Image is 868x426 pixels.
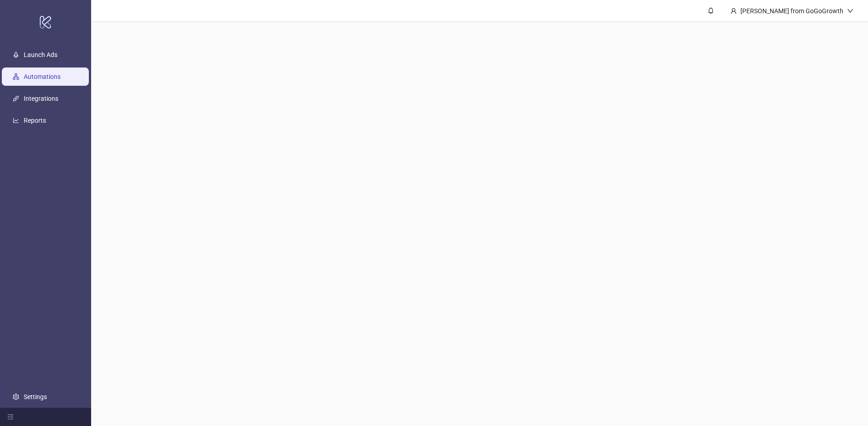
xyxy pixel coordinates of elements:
div: [PERSON_NAME] from GoGoGrowth [737,6,847,16]
span: user [730,8,737,14]
a: Integrations [24,95,58,102]
a: Automations [24,73,61,80]
span: down [847,8,853,14]
a: Reports [24,117,46,124]
span: bell [708,7,714,14]
a: Settings [24,393,47,400]
a: Launch Ads [24,51,57,58]
span: menu-fold [7,414,14,420]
